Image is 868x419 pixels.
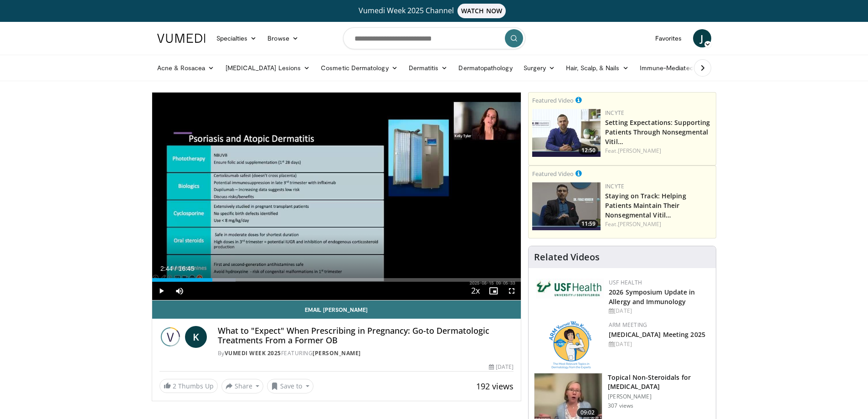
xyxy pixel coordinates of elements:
a: [MEDICAL_DATA] Lesions [220,59,316,77]
h4: What to "Expect" When Prescribing in Pregnancy: Go-to Dermatologic Treatments From a Former OB [218,326,514,346]
video-js: Video Player [152,93,521,300]
a: 2026 Symposium Update in Allergy and Immunology [609,288,695,306]
a: 11:59 [532,182,601,230]
button: Playback Rate [466,282,484,300]
a: J [693,29,711,47]
span: 2 [173,382,176,390]
a: Acne & Rosacea [152,59,220,77]
button: Save to [267,379,313,393]
div: [DATE] [609,307,709,315]
span: 2:44 [160,265,173,272]
img: Vumedi Week 2025 [159,326,181,348]
a: Email [PERSON_NAME] [152,300,521,319]
button: Enable picture-in-picture mode [484,282,503,300]
a: Incyte [605,109,624,117]
h3: Topical Non-Steroidals for [MEDICAL_DATA] [608,373,710,391]
a: [PERSON_NAME] [618,220,661,228]
a: [PERSON_NAME] [313,349,361,357]
img: 89a28c6a-718a-466f-b4d1-7c1f06d8483b.png.150x105_q85_autocrop_double_scale_upscale_version-0.2.png [549,321,591,369]
a: Favorites [650,29,688,47]
div: [DATE] [609,340,709,348]
a: [MEDICAL_DATA] Meeting 2025 [609,330,705,339]
a: Hair, Scalp, & Nails [560,59,634,77]
div: Progress Bar [152,278,521,282]
a: Browse [262,29,304,47]
span: 11:59 [579,220,598,228]
a: USF Health [609,279,642,286]
a: Incyte [605,182,624,190]
div: By FEATURING [218,349,514,357]
button: Fullscreen [503,282,521,300]
div: [DATE] [489,363,514,371]
img: fe0751a3-754b-4fa7-bfe3-852521745b57.png.150x105_q85_crop-smart_upscale.jpg [532,182,601,230]
a: 12:50 [532,109,601,157]
span: 12:50 [579,146,598,155]
button: Share [221,379,264,393]
button: Mute [170,282,189,300]
a: Surgery [518,59,561,77]
span: 09:02 [577,408,599,417]
a: Vumedi Week 2025 [225,349,281,357]
img: VuMedi Logo [157,34,205,43]
a: Cosmetic Dermatology [315,59,403,77]
a: Staying on Track: Helping Patients Maintain Their Nonsegmental Vitil… [605,191,686,219]
a: Dermatitis [403,59,453,77]
a: Dermatopathology [453,59,518,77]
a: ARM Meeting [609,321,647,329]
input: Search topics, interventions [343,27,525,49]
p: [PERSON_NAME] [608,393,710,400]
a: K [185,326,207,348]
a: Specialties [211,29,262,47]
span: WATCH NOW [457,4,506,18]
a: [PERSON_NAME] [618,147,661,155]
a: Setting Expectations: Supporting Patients Through Nonsegmental Vitil… [605,118,710,146]
a: Vumedi Week 2025 ChannelWATCH NOW [159,4,710,18]
a: Immune-Mediated [634,59,708,77]
div: Feat. [605,147,712,155]
span: 192 views [476,381,514,392]
button: Play [152,282,170,300]
span: / [175,265,177,272]
div: Feat. [605,220,712,228]
small: Featured Video [532,96,574,104]
h4: Related Videos [534,252,600,263]
p: 307 views [608,402,633,409]
a: 2 Thumbs Up [159,379,218,393]
small: Featured Video [532,170,574,178]
img: 6ba8804a-8538-4002-95e7-a8f8012d4a11.png.150x105_q85_autocrop_double_scale_upscale_version-0.2.jpg [536,279,604,299]
img: 98b3b5a8-6d6d-4e32-b979-fd4084b2b3f2.png.150x105_q85_crop-smart_upscale.jpg [532,109,601,157]
span: 16:45 [178,265,194,272]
